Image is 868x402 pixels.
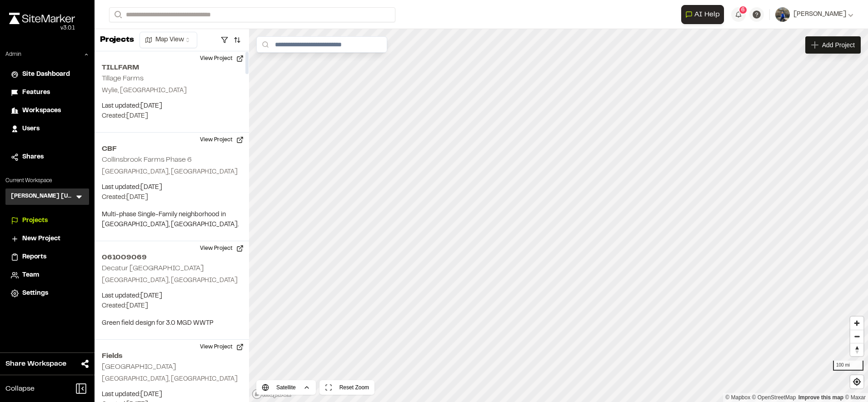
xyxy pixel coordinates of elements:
a: OpenStreetMap [752,394,796,401]
h2: TILLFARM [102,62,242,73]
span: New Project [22,234,60,244]
p: Last updated: [DATE] [102,390,242,400]
a: Users [11,124,84,134]
span: Shares [22,152,44,162]
img: rebrand.png [9,13,75,24]
p: Created: [DATE] [102,111,242,121]
button: View Project [195,133,249,147]
a: Site Dashboard [11,69,84,79]
h2: [GEOGRAPHIC_DATA] [102,364,176,370]
a: Mapbox logo [252,389,292,399]
p: Current Workspace [5,177,89,185]
p: Created: [DATE] [102,301,242,311]
button: View Project [195,340,249,354]
button: 6 [731,7,746,22]
a: New Project [11,234,84,244]
button: [PERSON_NAME] [775,7,853,22]
p: Green field design for 3.0 MGD WWTP [102,318,242,328]
p: [GEOGRAPHIC_DATA], [GEOGRAPHIC_DATA] [102,374,242,384]
a: Shares [11,152,84,162]
a: Team [11,270,84,280]
button: Find my location [850,375,863,388]
button: Zoom out [850,330,863,343]
canvas: Map [249,29,868,402]
h3: [PERSON_NAME] [US_STATE] [11,192,75,201]
p: Multi-phase Single-Family neighborhood in [GEOGRAPHIC_DATA], [GEOGRAPHIC_DATA]. [102,210,242,230]
button: Satellite [256,380,316,395]
span: 6 [741,6,745,14]
button: View Project [195,51,249,66]
span: Team [22,270,39,280]
button: Search [109,7,125,22]
a: Mapbox [725,394,750,401]
p: Last updated: [DATE] [102,101,242,111]
button: Zoom in [850,317,863,330]
button: Reset bearing to north [850,343,863,356]
div: 100 mi [833,361,863,371]
button: Open AI Assistant [681,5,724,24]
a: Workspaces [11,106,84,116]
span: Site Dashboard [22,69,70,79]
a: Settings [11,288,84,298]
span: AI Help [694,9,720,20]
span: Users [22,124,40,134]
p: Created: [DATE] [102,193,242,203]
h2: Fields [102,351,242,362]
h2: Tillage Farms [102,75,144,82]
img: User [775,7,790,22]
p: Last updated: [DATE] [102,291,242,301]
h2: Collinsbrook Farms Phase 6 [102,157,192,163]
p: Admin [5,50,21,59]
span: Features [22,88,50,98]
span: Collapse [5,383,35,394]
span: Projects [22,216,48,226]
a: Projects [11,216,84,226]
span: Settings [22,288,48,298]
a: Map feedback [798,394,843,401]
span: Add Project [822,40,855,50]
span: Workspaces [22,106,61,116]
button: View Project [195,241,249,256]
span: Reports [22,252,46,262]
p: Wylie, [GEOGRAPHIC_DATA] [102,86,242,96]
p: Projects [100,34,134,46]
button: Reset Zoom [319,380,374,395]
div: Oh geez...please don't... [9,24,75,32]
h2: Decatur [GEOGRAPHIC_DATA] [102,265,204,272]
a: Maxar [845,394,866,401]
div: Open AI Assistant [681,5,728,24]
span: Share Workspace [5,358,66,369]
p: Last updated: [DATE] [102,183,242,193]
h2: CBF [102,144,242,154]
a: Features [11,88,84,98]
span: Zoom out [850,330,863,343]
a: Reports [11,252,84,262]
p: [GEOGRAPHIC_DATA], [GEOGRAPHIC_DATA] [102,276,242,286]
h2: 061009069 [102,252,242,263]
span: [PERSON_NAME] [793,10,846,20]
p: [GEOGRAPHIC_DATA], [GEOGRAPHIC_DATA] [102,167,242,177]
